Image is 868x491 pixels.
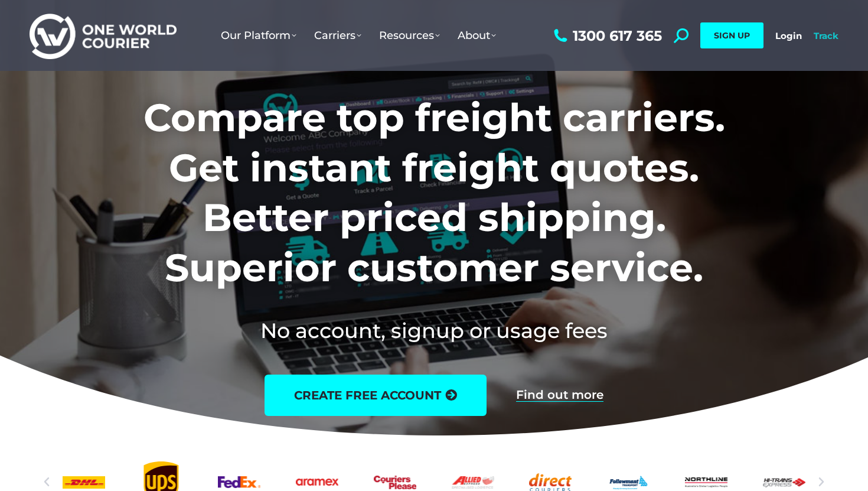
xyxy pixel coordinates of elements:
[814,30,838,41] a: Track
[30,12,177,60] img: One World Courier
[314,29,361,42] span: Carriers
[212,17,305,54] a: Our Platform
[221,29,296,42] span: Our Platform
[700,22,763,48] a: SIGN UP
[305,17,370,54] a: Carriers
[458,29,496,42] span: About
[66,93,803,292] h1: Compare top freight carriers. Get instant freight quotes. Better priced shipping. Superior custom...
[66,316,803,345] h2: No account, signup or usage fees
[775,30,802,41] a: Login
[714,30,750,41] span: SIGN UP
[370,17,449,54] a: Resources
[516,389,603,402] a: Find out more
[449,17,505,54] a: About
[551,28,662,43] a: 1300 617 365
[265,375,487,416] a: create free account
[379,29,440,42] span: Resources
